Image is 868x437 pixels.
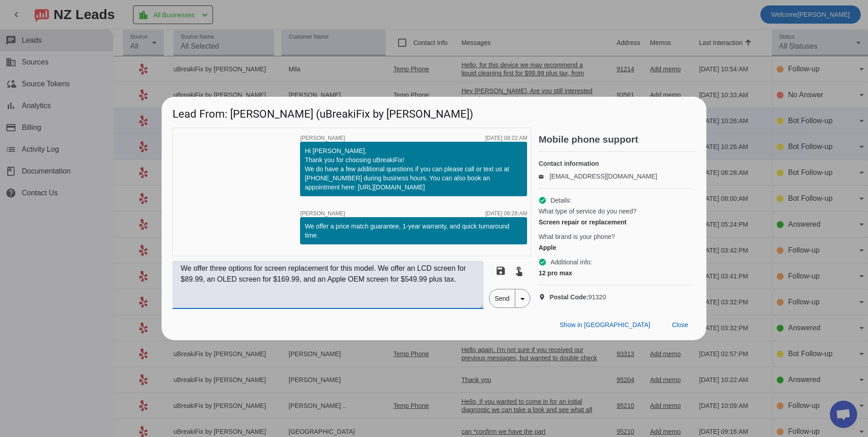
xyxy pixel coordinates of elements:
div: [DATE] 08:28:AM [485,211,527,216]
span: What type of service do you need? [538,207,636,216]
span: What brand is your phone? [538,232,615,241]
a: [EMAIL_ADDRESS][DOMAIN_NAME] [549,173,657,180]
strong: Postal Code: [549,293,588,301]
span: [PERSON_NAME] [300,135,345,141]
span: Send [489,289,515,308]
span: [PERSON_NAME] [300,211,345,216]
div: Apple [538,243,692,252]
div: Hi [PERSON_NAME], Thank you for choosing uBreakiFix! We do have a few additional questions if you... [305,146,523,192]
span: Additional info: [550,258,592,267]
mat-icon: location_on [538,293,549,301]
div: We offer a price match guarantee, 1-year warranty, and quick turnaround time. ​ [305,222,523,240]
h2: Mobile phone support [538,135,695,144]
h1: Lead From: [PERSON_NAME] (uBreakiFix by [PERSON_NAME]) [162,97,706,127]
span: Show in [GEOGRAPHIC_DATA] [560,321,650,328]
span: 91320 [549,293,606,302]
mat-icon: check_circle [538,196,547,204]
mat-icon: touch_app [513,265,524,276]
h4: Contact information [538,159,692,168]
mat-icon: email [538,174,549,179]
mat-icon: check_circle [538,258,547,266]
div: [DATE] 08:22:AM [485,135,527,141]
span: Details: [550,196,572,205]
button: Close [665,317,695,333]
mat-icon: save [495,265,506,276]
mat-icon: arrow_drop_down [517,293,528,304]
span: Close [672,321,688,328]
button: Show in [GEOGRAPHIC_DATA] [552,317,657,333]
div: 12 pro max [538,268,692,278]
div: Screen repair or replacement [538,218,692,227]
